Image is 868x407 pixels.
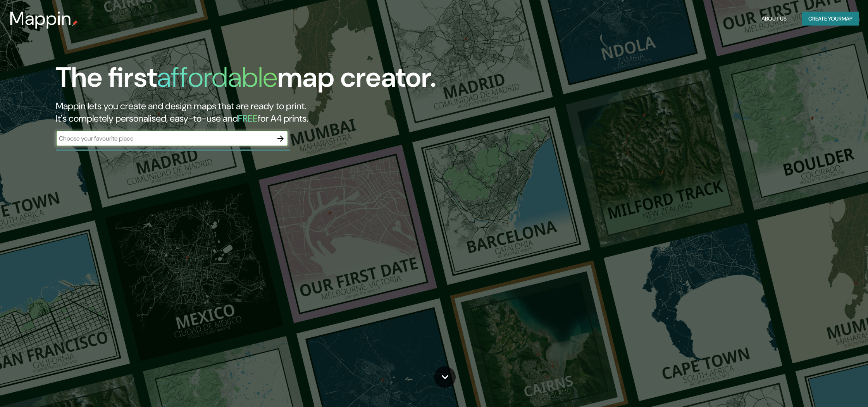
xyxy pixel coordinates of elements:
h5: FREE [238,112,258,124]
h3: Mappin [9,8,72,29]
h1: affordable [157,59,277,95]
input: Choose your favourite place [56,134,273,143]
h1: The first map creator. [56,61,436,100]
img: mappin-pin [72,20,78,26]
button: Create yourmap [802,12,859,26]
h2: Mappin lets you create and design maps that are ready to print. It's completely personalised, eas... [56,100,490,125]
button: About Us [758,12,790,26]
